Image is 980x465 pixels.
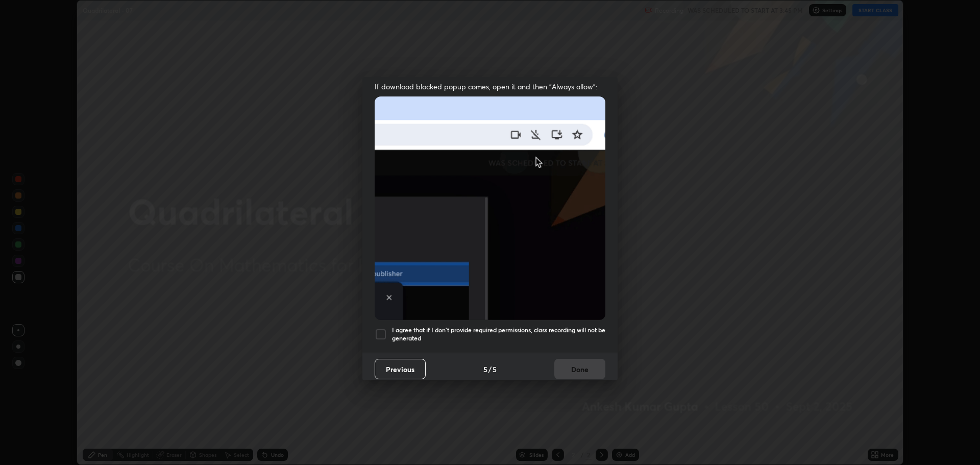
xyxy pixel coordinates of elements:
span: If download blocked popup comes, open it and then "Always allow": [375,82,605,91]
h4: 5 [483,364,487,375]
h4: / [488,364,492,375]
button: Previous [375,359,426,379]
img: downloads-permission-blocked.gif [375,96,605,320]
h4: 5 [493,364,497,375]
h5: I agree that if I don't provide required permissions, class recording will not be generated [392,326,605,342]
